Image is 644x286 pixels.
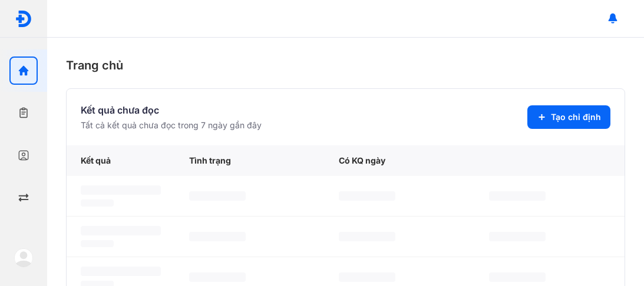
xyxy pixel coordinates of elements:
span: ‌ [81,240,114,247]
span: ‌ [489,232,546,241]
span: Tạo chỉ định [551,111,601,123]
span: ‌ [81,267,161,276]
button: Tạo chỉ định [527,105,610,129]
div: Kết quả [67,145,175,176]
span: ‌ [81,199,114,207]
img: logo [14,248,33,267]
span: ‌ [189,232,246,241]
span: ‌ [489,191,546,201]
span: ‌ [339,272,395,282]
span: ‌ [81,185,161,195]
div: Kết quả chưa đọc [81,103,262,117]
span: ‌ [81,226,161,235]
span: ‌ [339,191,395,201]
img: logo [15,10,32,28]
div: Tất cả kết quả chưa đọc trong 7 ngày gần đây [81,119,262,131]
span: ‌ [189,272,246,282]
div: Tình trạng [175,145,325,176]
div: Trang chủ [66,56,625,74]
span: ‌ [339,232,395,241]
span: ‌ [189,191,246,201]
div: Có KQ ngày [325,145,474,176]
span: ‌ [489,272,546,282]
